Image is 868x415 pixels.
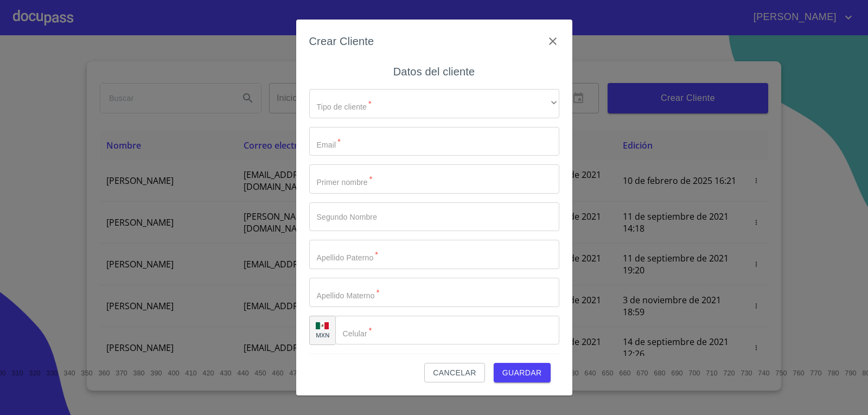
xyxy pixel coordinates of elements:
[309,89,559,118] div: ​
[316,331,330,339] p: MXN
[494,363,551,383] button: Guardar
[502,366,542,380] span: Guardar
[309,33,374,50] h6: Crear Cliente
[433,366,476,380] span: Cancelar
[316,322,329,330] img: R93DlvwvvjP9fbrDwZeCRYBHk45OWMq+AAOlFVsxT89f82nwPLnD58IP7+ANJEaWYhP0Tx8kkA0WlQMPQsAAgwAOmBj20AXj6...
[393,63,475,80] h6: Datos del cliente
[424,363,484,383] button: Cancelar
